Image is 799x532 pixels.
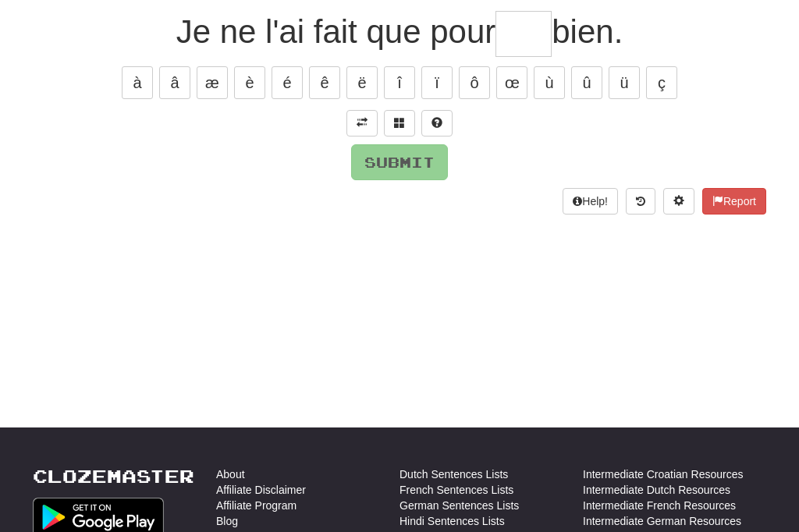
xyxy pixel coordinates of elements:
[552,13,623,50] span: bien.
[702,188,766,215] button: Report
[421,66,453,99] button: ï
[496,66,527,99] button: œ
[399,482,513,498] a: French Sentences Lists
[399,466,508,482] a: Dutch Sentences Lists
[346,110,378,137] button: Toggle translation (alt+t)
[399,513,505,529] a: Hindi Sentences Lists
[216,498,297,513] a: Affiliate Program
[646,66,677,99] button: ç
[459,66,490,99] button: ô
[421,110,453,137] button: Single letter hint - you only get 1 per sentence and score half the points! alt+h
[216,513,238,529] a: Blog
[176,13,496,50] span: Je ne l'ai fait que pour
[609,66,640,99] button: ü
[309,66,340,99] button: ê
[583,466,743,482] a: Intermediate Croatian Resources
[346,66,378,99] button: ë
[33,466,194,486] a: Clozemaster
[197,66,228,99] button: æ
[159,66,190,99] button: â
[399,498,519,513] a: German Sentences Lists
[122,66,153,99] button: à
[583,513,741,529] a: Intermediate German Resources
[534,66,565,99] button: ù
[563,188,618,215] button: Help!
[384,66,415,99] button: î
[234,66,265,99] button: è
[351,144,448,180] button: Submit
[583,482,730,498] a: Intermediate Dutch Resources
[216,482,306,498] a: Affiliate Disclaimer
[626,188,655,215] button: Round history (alt+y)
[384,110,415,137] button: Switch sentence to multiple choice alt+p
[583,498,736,513] a: Intermediate French Resources
[216,466,245,482] a: About
[571,66,602,99] button: û
[272,66,303,99] button: é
